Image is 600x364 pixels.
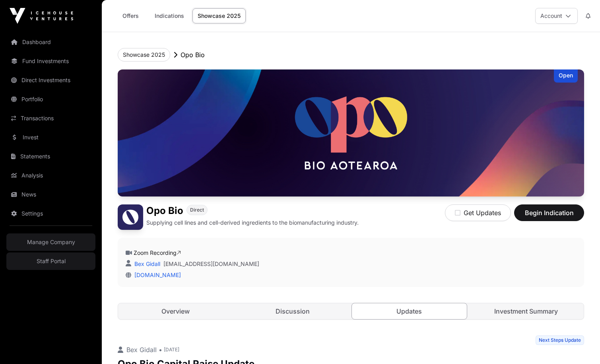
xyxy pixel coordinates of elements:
[535,8,578,24] button: Account
[6,52,95,70] a: Fund Investments
[351,303,468,320] a: Updates
[118,204,143,230] img: Opo Bio
[192,8,246,23] a: Showcase 2025
[6,148,95,165] a: Statements
[164,347,179,353] span: [DATE]
[6,205,95,222] a: Settings
[6,71,95,89] a: Direct Investments
[146,219,359,227] p: Supplying cell lines and cell-derived ingredients to the biomanufacturing industry.
[524,208,574,218] span: Begin Indication
[190,207,204,213] span: Direct
[514,212,584,220] a: Begin Indication
[6,110,95,127] a: Transactions
[181,50,205,60] p: Opo Bio
[10,8,73,24] img: Icehouse Ventures Logo
[6,167,95,184] a: Analysis
[554,69,578,83] div: Open
[6,233,95,251] a: Manage Company
[118,303,233,319] a: Overview
[133,260,160,267] a: Bex Gidall
[560,326,600,364] iframe: Chat Widget
[118,48,170,62] button: Showcase 2025
[150,8,189,23] a: Indications
[6,252,95,270] a: Staff Portal
[163,260,259,268] a: [EMAIL_ADDRESS][DOMAIN_NAME]
[6,186,95,203] a: News
[118,69,584,196] img: Opo Bio
[134,249,181,256] a: Zoom Recording
[118,345,162,354] p: Bex Gidall •
[6,33,95,51] a: Dashboard
[536,335,584,345] span: Next Steps Update
[115,8,146,23] a: Offers
[6,129,95,146] a: Invest
[235,303,350,319] a: Discussion
[118,303,584,319] nav: Tabs
[468,303,584,319] a: Investment Summary
[131,272,181,278] a: [DOMAIN_NAME]
[514,204,584,221] button: Begin Indication
[445,204,511,221] button: Get Updates
[146,204,183,217] h1: Opo Bio
[6,91,95,108] a: Portfolio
